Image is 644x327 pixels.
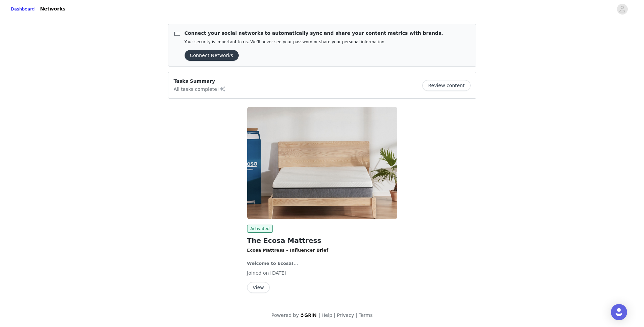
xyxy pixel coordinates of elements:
span: Joined on [247,270,269,276]
p: All tasks complete! [174,85,226,93]
a: Dashboard [11,6,35,12]
a: Help [321,312,332,318]
button: Review content [422,80,470,91]
img: Ecosa [247,107,397,219]
span: | [334,312,335,318]
a: Networks [36,1,70,17]
p: Connect your social networks to automatically sync and share your content metrics with brands. [185,30,443,37]
span: Activated [247,225,273,233]
img: logo [300,313,317,317]
a: Privacy [337,312,354,318]
div: Open Intercom Messenger [611,304,627,320]
a: View [247,285,270,290]
button: Connect Networks [185,50,239,61]
span: | [356,312,357,318]
button: View [247,282,270,293]
h2: The Ecosa Mattress [247,235,397,246]
p: We’re so excited to partner with you. [247,260,397,267]
span: | [318,312,320,318]
p: Your security is important to us. We’ll never see your password or share your personal information. [185,40,443,45]
a: Terms [359,312,373,318]
strong: Welcome to Ecosa! [247,261,294,266]
div: avatar [619,4,625,15]
p: Tasks Summary [174,78,226,85]
span: [DATE] [270,270,286,276]
strong: Ecosa Mattress – Influencer Brief [247,248,329,253]
span: Powered by [271,312,299,318]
